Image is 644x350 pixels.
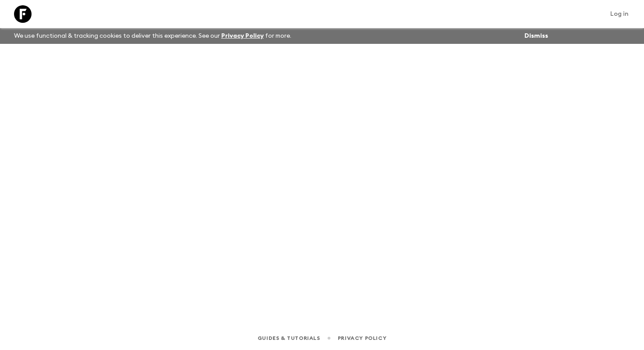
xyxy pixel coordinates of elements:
a: Guides & Tutorials [258,333,320,343]
a: Privacy Policy [338,333,386,343]
p: We use functional & tracking cookies to deliver this experience. See our for more. [11,28,295,44]
button: Dismiss [522,30,550,42]
a: Privacy Policy [221,33,264,39]
a: Log in [605,8,633,20]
